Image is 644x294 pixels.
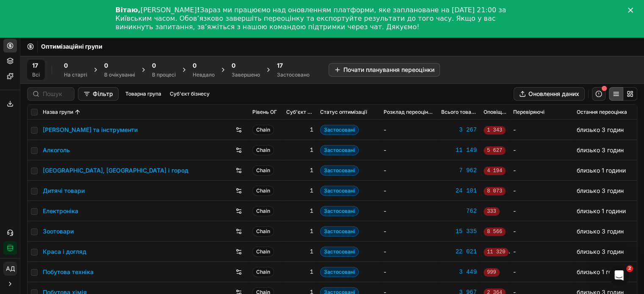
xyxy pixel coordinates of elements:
td: - [380,120,438,140]
td: - [380,140,438,160]
div: Невдало [193,71,215,78]
div: 1 [286,146,313,154]
button: Суб'єкт бізнесу [166,89,213,99]
a: 762 [441,207,477,215]
span: 333 [484,207,500,216]
span: близько 3 годин [577,228,624,235]
span: Суб'єкт бізнесу [286,109,313,115]
td: - [380,181,438,201]
b: ! [197,6,200,14]
button: АД [3,262,17,275]
a: 22 021 [441,247,477,256]
div: 1 [286,207,313,215]
span: Розклад переоцінювання [384,109,434,115]
span: Chain [252,267,274,277]
iframe: Intercom live chat [609,265,629,286]
div: 1 [286,227,313,236]
span: близько 1 години [577,207,626,214]
div: В процесі [152,71,176,78]
span: Застосовані [320,125,359,135]
span: 17 [32,61,38,70]
td: - [380,201,438,221]
button: Фільтр [78,87,119,101]
td: - [510,120,573,140]
a: 11 149 [441,146,477,154]
span: Назва групи [43,109,73,115]
b: Вітаю, [116,6,141,14]
span: Chain [252,145,274,155]
span: 0 [232,61,235,70]
span: 999 [484,268,500,277]
div: Закрити [628,8,636,13]
td: - [380,262,438,282]
td: - [510,140,573,160]
div: 1 [286,247,313,256]
td: - [510,181,573,201]
span: Остання переоцінка [577,109,627,115]
td: - [380,242,438,262]
span: Застосовані [320,145,359,155]
div: [PERSON_NAME] Зараз ми працюємо над оновленням платформи, яке заплановане на [DATE] 21:00 за Київ... [116,6,515,31]
button: Почати планування переоцінки [329,63,440,77]
span: Оптимізаційні групи [41,42,102,51]
span: 17 [277,61,283,70]
td: - [510,221,573,242]
td: - [510,242,573,262]
span: Застосовані [320,226,359,236]
div: 1 [286,187,313,195]
span: 11 320 [484,248,509,256]
span: 0 [152,61,156,70]
td: - [510,262,573,282]
span: АД [4,262,17,275]
span: Chain [252,206,274,216]
a: 7 962 [441,166,477,175]
a: 3 267 [441,126,477,134]
span: Застосовані [320,247,359,257]
span: 8 566 [484,228,506,236]
span: Перевіряючі [513,109,544,115]
button: Sorted by Назва групи ascending [73,108,82,116]
span: Застосовані [320,206,359,216]
span: 2 [626,265,633,272]
span: Оповіщення [484,109,506,115]
div: Застосовано [277,71,310,78]
span: Застосовані [320,186,359,196]
div: 1 [286,268,313,276]
span: Всього товарів [441,109,477,115]
div: Всі [32,71,40,78]
div: На старті [64,71,87,78]
div: 1 [286,126,313,134]
span: 0 [104,61,108,70]
a: 3 449 [441,268,477,276]
span: 8 073 [484,187,506,195]
span: Chain [252,186,274,196]
nav: breadcrumb [41,42,102,51]
a: 15 335 [441,227,477,236]
span: 4 194 [484,167,506,175]
a: Побутова техніка [43,268,94,276]
div: Завершено [232,71,260,78]
span: близько 3 годин [577,187,624,194]
a: [PERSON_NAME] та інструменти [43,126,138,134]
span: близько 1 години [577,167,626,174]
a: 24 101 [441,187,477,195]
a: Дитячі товари [43,187,85,195]
span: Рівень OГ [252,109,277,115]
span: Chain [252,226,274,236]
a: Електроніка [43,207,78,215]
input: Пошук [43,90,69,98]
button: Оновлення даних [514,87,585,101]
span: Застосовані [320,165,359,176]
span: Застосовані [320,267,359,277]
a: Алкоголь [43,146,70,154]
a: Краса і догляд [43,247,86,256]
span: Статус оптимізації [320,109,367,115]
